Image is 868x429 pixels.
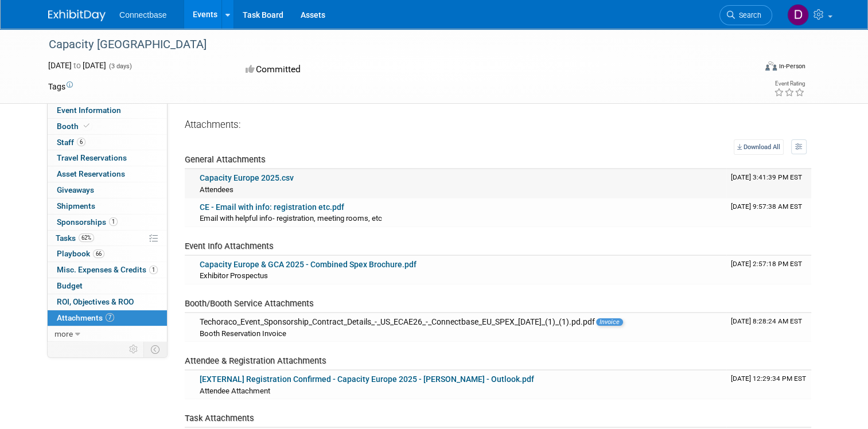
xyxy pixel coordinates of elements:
[119,10,167,19] span: Connectbase
[200,202,344,212] a: CE - Email with info: registration etc.pdf
[48,182,167,198] a: Giveaways
[57,265,158,274] span: Misc. Expenses & Credits
[731,202,802,210] span: Upload Timestamp
[719,5,772,25] a: Search
[48,310,167,326] a: Attachments7
[185,241,274,251] span: Event Info Attachments
[765,61,777,71] img: Format-Inperson.png
[726,169,811,198] td: Upload Timestamp
[79,233,94,242] span: 62%
[57,153,127,162] span: Travel Reservations
[731,317,802,325] span: Upload Timestamp
[106,313,114,322] span: 7
[731,173,802,181] span: Upload Timestamp
[200,387,270,395] span: Attendee Attachment
[57,297,134,306] span: ROI, Objectives & ROO
[48,103,167,118] a: Event Information
[57,313,114,322] span: Attachments
[56,233,94,243] span: Tasks
[48,294,167,310] a: ROI, Objectives & ROO
[48,326,167,342] a: more
[731,260,802,268] span: Upload Timestamp
[185,154,266,165] span: General Attachments
[48,166,167,182] a: Asset Reservations
[57,281,83,290] span: Budget
[734,139,784,155] a: Download All
[200,329,286,338] span: Booth Reservation Invoice
[57,138,85,147] span: Staff
[124,342,144,357] td: Personalize Event Tab Strip
[200,214,382,223] span: Email with helpful info- registration, meeting rooms, etc
[185,356,326,366] span: Attendee & Registration Attachments
[726,370,811,399] td: Upload Timestamp
[242,60,483,80] div: Committed
[48,119,167,134] a: Booth
[108,63,132,70] span: (3 days)
[57,217,118,227] span: Sponsorships
[779,62,805,71] div: In-Person
[57,169,125,178] span: Asset Reservations
[731,375,806,383] span: Upload Timestamp
[200,185,233,194] span: Attendees
[596,318,623,326] span: Invoice
[48,246,167,262] a: Playbook66
[726,198,811,227] td: Upload Timestamp
[48,81,73,92] td: Tags
[185,298,314,309] span: Booth/Booth Service Attachments
[48,135,167,150] a: Staff6
[57,185,94,194] span: Giveaways
[200,173,294,182] a: Capacity Europe 2025.csv
[57,249,104,258] span: Playbook
[48,231,167,246] a: Tasks62%
[77,138,85,146] span: 6
[787,4,809,26] img: Daniel Suarez
[48,10,106,21] img: ExhibitDay
[726,256,811,284] td: Upload Timestamp
[84,123,89,129] i: Booth reservation complete
[48,262,167,278] a: Misc. Expenses & Credits1
[144,342,168,357] td: Toggle Event Tabs
[57,201,95,210] span: Shipments
[735,11,761,19] span: Search
[200,260,417,269] a: Capacity Europe & GCA 2025 - Combined Spex Brochure.pdf
[200,317,722,327] div: Techoraco_Event_Sponsorship_Contract_Details_-_US_ECAE26_-_Connectbase_EU_SPEX_[DATE]_(1)_(1).pd.pdf
[57,106,121,115] span: Event Information
[185,413,254,423] span: Task Attachments
[48,150,167,166] a: Travel Reservations
[55,329,73,338] span: more
[726,313,811,342] td: Upload Timestamp
[185,118,811,134] div: Attachments:
[694,60,805,77] div: Event Format
[48,61,106,70] span: [DATE] [DATE]
[200,271,268,280] span: Exhibitor Prospectus
[109,217,118,226] span: 1
[774,81,805,87] div: Event Rating
[200,375,534,384] a: [EXTERNAL] Registration Confirmed - Capacity Europe 2025 - [PERSON_NAME] - Outlook.pdf
[48,198,167,214] a: Shipments
[149,266,158,274] span: 1
[48,278,167,294] a: Budget
[72,61,83,70] span: to
[48,214,167,230] a: Sponsorships1
[57,122,92,131] span: Booth
[93,249,104,258] span: 66
[45,34,741,55] div: Capacity [GEOGRAPHIC_DATA]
